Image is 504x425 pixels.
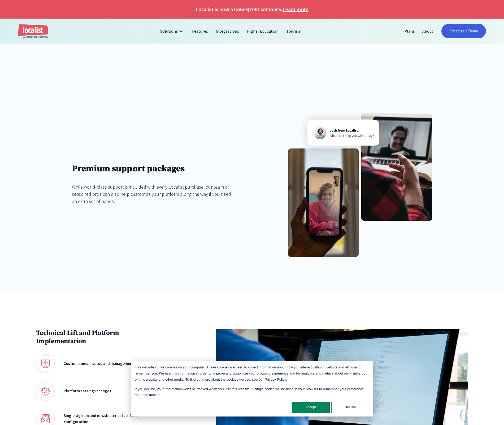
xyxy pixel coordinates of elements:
[292,402,330,413] button: Accept
[64,413,162,425] div: Single sign-on and newsletter setup, feed configuration
[64,388,162,394] div: Platform settings changes
[135,386,369,398] p: If you decline, your information won’t be tracked when you visit this website. A single cookie wi...
[419,25,437,37] a: About
[156,25,188,37] div: Solutions
[188,25,212,37] a: Features
[331,402,369,413] button: Decline
[36,329,162,345] h3: Technical Lift and Platform Implementation
[131,361,373,416] div: Cookie banner
[401,25,419,37] a: Plans
[283,25,305,37] a: Tourism
[64,361,162,367] div: Custom domain setup and management
[441,24,486,38] a: Schedule a Demo
[212,25,243,37] a: Integrations
[72,183,234,205] div: While world-class support is included with every Localist purchase, our team of seasoned pros can...
[160,28,178,34] div: Solutions
[243,25,282,37] a: Higher Education
[135,364,369,382] p: This website stores cookies on your computer. These cookies are used to collect information about...
[18,24,48,38] a: home
[283,5,309,13] a: Learn more
[72,163,234,174] h1: Premium support packages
